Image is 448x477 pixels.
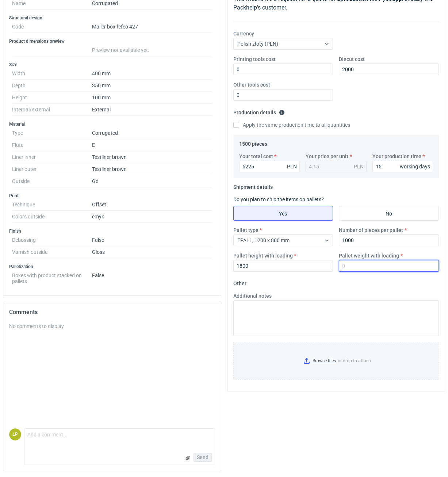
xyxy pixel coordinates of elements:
[194,453,212,462] button: Send
[339,206,439,221] label: No
[239,161,300,172] input: 0
[92,104,212,116] dd: External
[92,68,212,80] dd: 400 mm
[12,139,92,151] dt: Flute
[233,30,254,37] label: Currency
[92,139,212,151] dd: E
[233,292,272,299] label: Additional notes
[233,206,333,221] label: Yes
[12,80,92,92] dt: Depth
[372,161,433,172] input: 0
[237,237,290,243] span: EPAL1, 1200 x 800 mm
[9,308,215,317] h2: Comments
[12,21,92,33] dt: Code
[233,181,273,190] legend: Shipment details
[92,199,212,211] dd: Offset
[12,246,92,258] dt: Varnish outside
[9,121,215,127] h3: Material
[339,252,399,259] label: Pallet weight with loading
[92,80,212,92] dd: 350 mm
[233,89,333,101] input: 0
[9,38,215,44] h3: Product dimensions preview
[12,151,92,163] dt: Liner inner
[234,342,439,379] label: or drop to attach
[92,246,212,258] dd: Gloss
[233,121,350,129] label: Apply the same production time to all quantities
[92,234,212,246] dd: False
[233,81,270,88] label: Other tools cost
[92,21,212,33] dd: Mailer box fefco 427
[9,15,215,21] h3: Structural design
[92,163,212,175] dd: Testliner brown
[239,153,273,160] label: Your total cost
[233,107,285,115] legend: Production details
[239,138,267,147] legend: 1500 pieces
[12,199,92,211] dt: Technique
[233,252,293,259] label: Pallet height with loading
[233,278,246,286] legend: Other
[12,68,92,80] dt: Width
[12,104,92,116] dt: Internal/external
[92,151,212,163] dd: Testliner brown
[306,153,348,160] label: Your price per unit
[233,64,333,75] input: 0
[12,163,92,175] dt: Liner outer
[92,270,212,284] dd: False
[233,260,333,272] input: 0
[9,193,215,199] h3: Print
[233,56,276,63] label: Printing tools cost
[9,228,215,234] h3: Finish
[400,163,430,170] div: working days
[9,323,215,330] div: No comments to display
[92,211,212,223] dd: cmyk
[339,234,439,246] input: 0
[233,196,324,202] label: Do you plan to ship the items on pallets?
[12,175,92,187] dt: Outside
[92,127,212,139] dd: Corrugated
[339,260,439,272] input: 0
[372,153,421,160] label: Your production time
[197,455,208,460] span: Send
[339,56,365,63] label: Diecut cost
[9,264,215,270] h3: Palletization
[12,127,92,139] dt: Type
[12,270,92,284] dt: Boxes with product stacked on pallets
[237,41,278,47] span: Polish złoty (PLN)
[9,428,21,440] div: Łukasz Postawa
[287,163,297,170] div: PLN
[92,47,149,53] span: Preview not available yet.
[12,211,92,223] dt: Colors outside
[354,163,364,170] div: PLN
[233,226,259,234] label: Pallet type
[92,92,212,104] dd: 100 mm
[339,64,439,75] input: 0
[12,92,92,104] dt: Height
[9,428,21,440] figcaption: ŁP
[12,234,92,246] dt: Debossing
[9,62,215,68] h3: Size
[92,175,212,187] dd: Gd
[339,226,403,234] label: Number of pieces per pallet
